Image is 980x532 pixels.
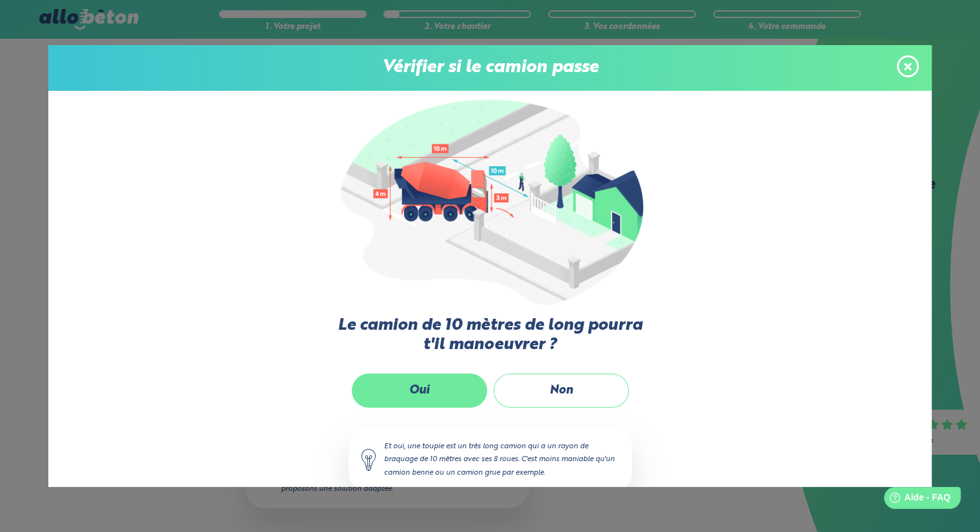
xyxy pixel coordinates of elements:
[61,58,919,78] p: Vérifier si le camion passe
[865,482,966,518] iframe: Help widget launcher
[329,316,651,354] label: Le camion de 10 mètres de long pourra t'il manoeuvrer ?
[349,427,632,491] div: Et oui, une toupie est un très long camion qui a un rayon de braquage de 10 mètres avec ses 8 rou...
[352,374,487,408] label: Oui
[494,374,629,408] label: Non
